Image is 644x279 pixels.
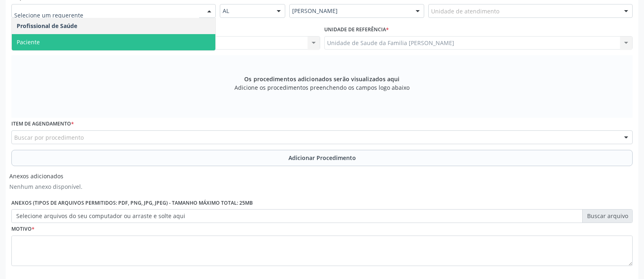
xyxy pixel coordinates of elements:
[292,7,408,15] span: [PERSON_NAME]
[234,83,410,92] span: Adicione os procedimentos preenchendo os campos logo abaixo
[244,75,399,83] span: Os procedimentos adicionados serão visualizados aqui
[324,24,389,36] label: Unidade de referência
[288,154,356,162] span: Adicionar Procedimento
[9,182,82,191] p: Nenhum anexo disponível.
[9,173,82,180] h6: Anexos adicionados
[431,7,499,15] span: Unidade de atendimento
[11,118,74,130] label: Item de agendamento
[17,22,77,30] span: Profissional de Saúde
[11,197,253,209] label: Anexos (Tipos de arquivos permitidos: PDF, PNG, JPG, JPEG) - Tamanho máximo total: 25MB
[11,223,35,236] label: Motivo
[223,7,269,15] span: AL
[14,133,84,142] span: Buscar por procedimento
[14,7,199,23] input: Selecione um requerente
[17,38,40,46] span: Paciente
[11,150,633,166] button: Adicionar Procedimento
